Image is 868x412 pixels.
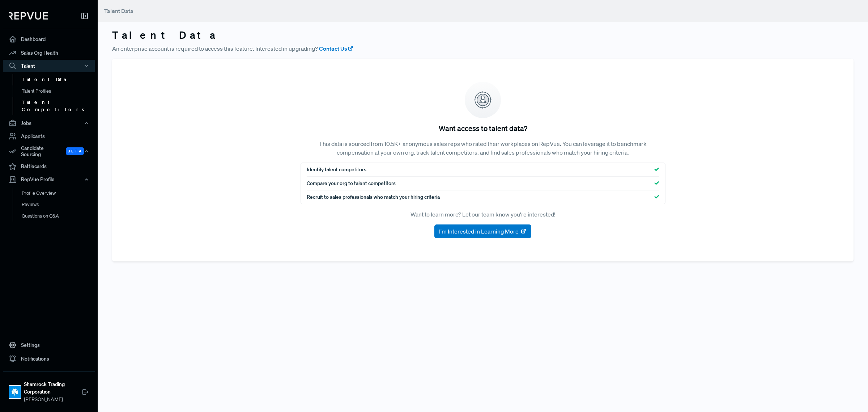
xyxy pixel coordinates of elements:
a: Settings [3,338,95,352]
a: Contact Us [319,44,354,53]
a: Talent Data [13,74,105,85]
a: Sales Org Health [3,46,95,60]
p: An enterprise account is required to access this feature. Interested in upgrading? [112,44,854,53]
button: I'm Interested in Learning More [434,224,531,238]
a: Dashboard [3,32,95,46]
span: Beta [66,147,84,155]
img: RepVue [9,12,48,20]
div: Candidate Sourcing [3,143,95,160]
span: [PERSON_NAME] [24,396,82,403]
a: Profile Overview [13,188,105,199]
a: Reviews [13,199,105,210]
a: Talent Competitors [13,97,105,115]
a: Battlecards [3,160,95,173]
span: I'm Interested in Learning More [439,227,519,236]
a: Shamrock Trading CorporationShamrock Trading Corporation[PERSON_NAME] [3,371,95,406]
button: Jobs [3,117,95,129]
a: Talent Profiles [13,85,105,97]
button: Candidate Sourcing Beta [3,143,95,160]
h3: Talent Data [112,29,854,41]
button: RepVue Profile [3,173,95,186]
h5: Want access to talent data? [439,124,527,133]
img: Shamrock Trading Corporation [9,386,21,398]
p: This data is sourced from 10.5K+ anonymous sales reps who rated their workplaces on RepVue. You c... [301,139,665,157]
a: Applicants [3,129,95,143]
span: Talent Data [104,7,133,14]
a: Notifications [3,352,95,366]
span: Recruit to sales professionals who match your hiring criteria [307,193,440,201]
a: Questions on Q&A [13,210,105,222]
p: Want to learn more? Let our team know you're interested! [301,210,665,219]
strong: Shamrock Trading Corporation [24,381,82,396]
span: Identify talent competitors [307,166,366,173]
span: Compare your org to talent competitors [307,180,396,187]
button: Talent [3,60,95,72]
